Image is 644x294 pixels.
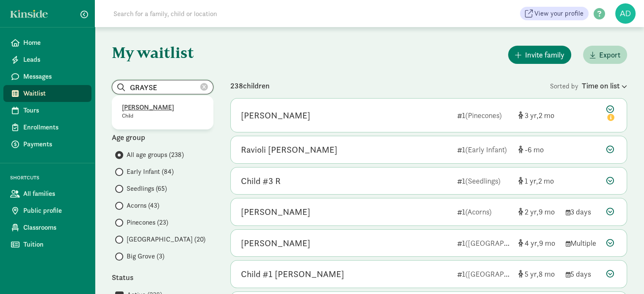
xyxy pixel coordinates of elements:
[23,223,85,233] span: Classrooms
[550,80,627,91] div: Sorted by
[112,272,213,283] div: Status
[127,150,184,160] span: All age groups (238)
[457,206,511,217] div: 1
[112,132,213,143] div: Age group
[3,236,91,253] a: Tuition
[108,5,346,22] input: Search for a family, child or location
[3,51,91,68] a: Leads
[23,206,85,216] span: Public profile
[457,268,511,280] div: 1
[525,176,538,186] span: 1
[3,219,91,236] a: Classrooms
[465,269,545,279] span: ([GEOGRAPHIC_DATA])
[23,122,85,132] span: Enrollments
[566,268,600,280] div: 5 days
[127,217,168,228] span: Pinecones (23)
[23,105,85,115] span: Tours
[566,237,600,249] div: Multiple
[457,110,511,121] div: 1
[241,236,310,250] div: Paula Ramones
[465,145,507,154] span: (Early Infant)
[518,268,559,280] div: [object Object]
[3,202,91,219] a: Public profile
[241,143,337,157] div: Ravioli Rightor
[465,110,502,120] span: (Pinecones)
[3,102,91,119] a: Tours
[520,7,589,20] a: View your profile
[3,34,91,51] a: Home
[534,8,583,19] span: View your profile
[127,251,164,261] span: Big Grove (3)
[3,119,91,136] a: Enrollments
[241,205,310,219] div: Caroline Redig
[3,85,91,102] a: Waitlist
[518,237,559,249] div: [object Object]
[127,234,205,245] span: [GEOGRAPHIC_DATA] (20)
[3,185,91,202] a: All families
[3,136,91,153] a: Payments
[23,38,85,48] span: Home
[599,49,620,60] span: Export
[457,144,511,155] div: 1
[508,46,571,64] button: Invite family
[518,110,559,121] div: [object Object]
[127,184,167,194] span: Seedlings (65)
[518,144,559,155] div: [object Object]
[525,49,564,60] span: Invite family
[23,239,85,250] span: Tuition
[539,269,555,279] span: 8
[127,167,174,177] span: Early Infant (84)
[457,237,511,249] div: 1
[241,174,281,188] div: Child #3 R
[23,71,85,82] span: Messages
[518,206,559,217] div: [object Object]
[582,80,627,91] div: Time on list
[539,207,555,217] span: 9
[465,207,492,217] span: (Acorns)
[602,253,644,294] iframe: Chat Widget
[23,55,85,65] span: Leads
[457,175,511,187] div: 1
[538,176,554,186] span: 2
[518,175,559,187] div: [object Object]
[3,68,91,85] a: Messages
[525,207,539,217] span: 2
[112,44,213,61] h1: My waitlist
[241,267,344,281] div: Child #1 Zach
[566,206,600,217] div: 3 days
[23,88,85,99] span: Waitlist
[23,139,85,149] span: Payments
[112,80,213,94] input: Search list...
[23,189,85,199] span: All families
[583,46,627,64] button: Export
[539,110,554,120] span: 2
[525,269,539,279] span: 5
[525,238,539,248] span: 4
[525,145,544,154] span: -6
[525,110,539,120] span: 3
[230,80,550,91] div: 238 children
[465,238,545,248] span: ([GEOGRAPHIC_DATA])
[122,113,203,119] p: Child
[127,201,159,211] span: Acorns (43)
[122,102,203,113] p: [PERSON_NAME]
[465,176,500,186] span: (Seedlings)
[539,238,555,248] span: 9
[241,109,310,122] div: Jordi Santiago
